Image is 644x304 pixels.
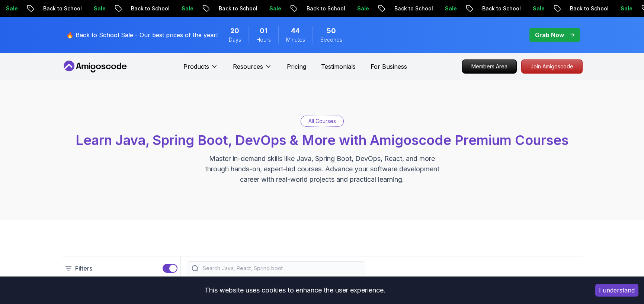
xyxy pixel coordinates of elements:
[287,62,306,71] a: Pricing
[388,5,439,12] p: Back to School
[233,62,272,77] button: Resources
[263,5,287,12] p: Sale
[183,62,218,77] button: Products
[351,5,375,12] p: Sale
[371,62,407,71] a: For Business
[564,5,615,12] p: Back to School
[615,5,638,12] p: Sale
[37,5,88,12] p: Back to School
[76,132,568,148] span: Learn Java, Spring Boot, DevOps & More with Amigoscode Premium Courses
[595,284,638,297] button: Accept cookies
[183,62,209,71] p: Products
[522,60,582,73] p: Join Amigoscode
[320,36,342,43] span: Seconds
[230,26,239,36] span: 20 Days
[260,26,267,36] span: 1 Hours
[176,5,199,12] p: Sale
[286,36,305,43] span: Minutes
[476,5,527,12] p: Back to School
[125,5,176,12] p: Back to School
[535,30,564,39] p: Grab Now
[88,5,112,12] p: Sale
[213,5,263,12] p: Back to School
[6,282,584,298] div: This website uses cookies to enhance the user experience.
[462,60,516,73] p: Members Area
[233,62,263,71] p: Resources
[521,59,583,74] a: Join Amigoscode
[527,5,551,12] p: Sale
[197,153,447,185] p: Master in-demand skills like Java, Spring Boot, DevOps, React, and more through hands-on, expert-...
[201,265,361,272] input: Search Java, React, Spring boot ...
[321,62,356,71] a: Testimonials
[462,59,517,74] a: Members Area
[75,264,92,273] p: Filters
[229,36,241,43] span: Days
[301,5,351,12] p: Back to School
[327,26,336,36] span: 50 Seconds
[256,36,271,43] span: Hours
[291,26,300,36] span: 44 Minutes
[439,5,463,12] p: Sale
[308,117,336,125] p: All Courses
[66,30,218,39] p: 🔥 Back to School Sale - Our best prices of the year!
